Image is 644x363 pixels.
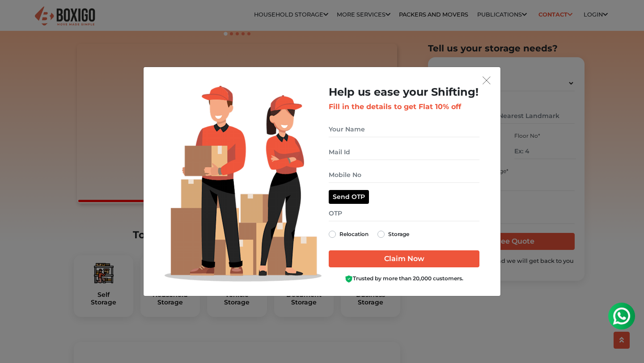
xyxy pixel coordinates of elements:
[345,275,353,283] img: Boxigo Customer Shield
[329,122,479,137] input: Your Name
[329,102,479,111] h3: Fill in the details to get Flat 10% off
[329,167,479,183] input: Mobile No
[9,9,27,27] img: whatsapp-icon.svg
[339,229,369,240] label: Relocation
[329,250,479,267] input: Claim Now
[329,206,479,221] input: OTP
[329,190,369,204] button: Send OTP
[329,144,479,160] input: Mail Id
[165,86,322,282] img: Lead Welcome Image
[483,76,491,84] img: exit
[329,274,479,283] div: Trusted by more than 20,000 customers.
[329,86,479,99] h2: Help us ease your Shifting!
[388,229,409,240] label: Storage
